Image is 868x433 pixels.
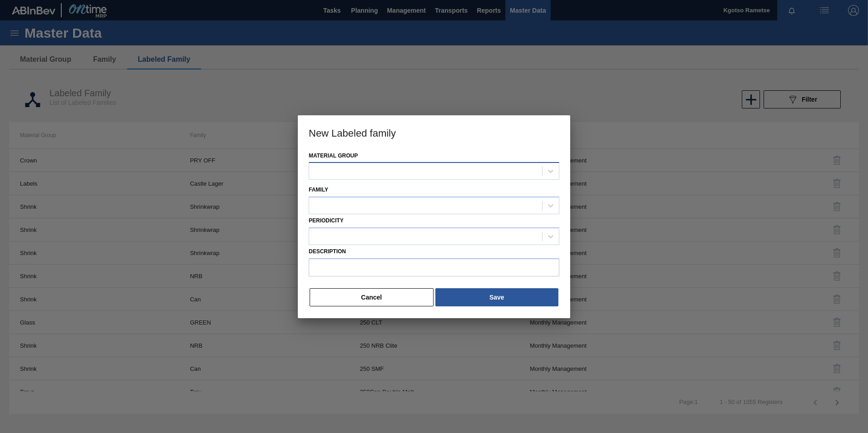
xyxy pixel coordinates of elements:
[309,153,358,159] label: Material Group
[309,187,328,193] label: Family
[309,217,344,224] label: Periodicity
[310,288,434,306] button: Cancel
[309,245,559,258] label: Description
[435,288,558,306] button: Save
[298,115,570,150] h3: New Labeled family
